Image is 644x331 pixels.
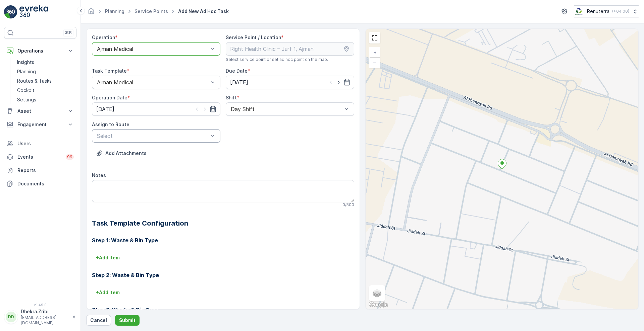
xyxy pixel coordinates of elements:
p: ⌘B [65,30,72,35]
p: Dhekra.Zribi [21,308,69,315]
p: Users [17,140,74,147]
p: [EMAIL_ADDRESS][DOMAIN_NAME] [21,315,69,326]
p: Reports [17,167,74,174]
a: Planning [105,8,124,14]
h2: Task Template Configuration [92,218,354,228]
button: Renuterra(+04:00) [574,5,639,17]
button: Submit [115,315,140,326]
a: Open this area in Google Maps (opens a new window) [367,301,389,309]
label: Due Date [226,68,248,74]
p: ( +04:00 ) [612,9,629,14]
img: Google [367,301,389,309]
p: Add Attachments [105,150,147,157]
label: Operation [92,34,115,40]
img: logo [4,5,17,19]
span: + [373,50,376,55]
label: Task Template [92,68,127,74]
p: Asset [17,108,63,114]
div: DD [6,312,16,322]
span: − [373,60,376,65]
p: Insights [17,59,34,66]
a: Cockpit [14,86,76,95]
button: Upload File [92,148,151,159]
h3: Step 1: Waste & Bin Type [92,236,354,244]
p: 0 / 500 [342,202,354,208]
a: Settings [14,95,76,104]
p: Settings [17,96,36,103]
p: Engagement [17,121,63,128]
input: dd/mm/yyyy [92,102,220,116]
p: Operations [17,48,63,54]
input: Right Health Clinic – Jurf 1, Ajman [226,42,354,56]
span: v 1.49.0 [4,303,76,307]
a: Service Points [135,8,168,14]
a: Zoom In [370,48,380,58]
button: Operations [4,44,76,58]
p: Documents [17,180,74,187]
a: Reports [4,164,76,177]
p: 99 [67,154,72,160]
button: +Add Item [92,287,124,298]
a: Planning [14,67,76,76]
p: Select [97,132,209,140]
p: Submit [119,317,136,324]
label: Service Point / Location [226,34,281,40]
input: dd/mm/yyyy [226,76,354,89]
a: Documents [4,177,76,190]
a: Layers [370,286,384,301]
img: Screenshot_2024-07-26_at_13.33.01.png [574,8,584,15]
label: Notes [92,172,106,178]
a: Insights [14,58,76,67]
span: Add New Ad Hoc Task [177,8,230,15]
button: Cancel [86,315,111,326]
p: Routes & Tasks [17,78,52,84]
h3: Step 2: Waste & Bin Type [92,271,354,279]
a: View Fullscreen [370,33,380,43]
a: Zoom Out [370,58,380,68]
p: + Add Item [96,289,120,296]
a: Homepage [88,10,95,16]
h3: Step 3: Waste & Bin Type [92,306,354,314]
p: Cancel [90,317,107,324]
a: Events99 [4,150,76,164]
span: Select service point or set ad hoc point on the map. [226,57,328,62]
button: DDDhekra.Zribi[EMAIL_ADDRESS][DOMAIN_NAME] [4,308,76,326]
p: Cockpit [17,87,35,94]
label: Shift [226,95,237,100]
label: Operation Date [92,95,127,100]
img: logo_light-DOdMpM7g.png [19,5,48,19]
p: Planning [17,68,36,75]
a: Routes & Tasks [14,76,76,86]
label: Assign to Route [92,121,129,127]
p: Renuterra [587,8,609,15]
a: Users [4,137,76,150]
p: + Add Item [96,254,120,261]
button: Asset [4,104,76,118]
p: Events [17,154,62,160]
button: Engagement [4,118,76,131]
button: +Add Item [92,252,124,263]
